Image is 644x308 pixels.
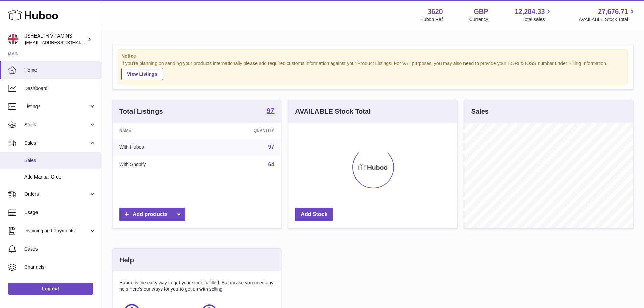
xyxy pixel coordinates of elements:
[8,34,18,44] img: internalAdmin-3620@internal.huboo.com
[119,256,134,265] h3: Help
[598,7,628,16] span: 27,676.71
[474,7,488,16] strong: GBP
[119,208,185,221] a: Add products
[24,228,89,234] span: Invoicing and Payments
[119,280,274,292] p: Huboo is the easy way to get your stock fulfilled. But incase you need any help here's our ways f...
[24,122,89,128] span: Stock
[113,123,204,138] th: Name
[8,283,93,295] a: Log out
[471,107,489,116] h3: Sales
[24,157,96,164] span: Sales
[121,68,163,80] a: View Listings
[24,209,96,216] span: Usage
[24,103,89,110] span: Listings
[295,208,333,221] a: Add Stock
[204,123,281,138] th: Quantity
[113,138,204,156] td: With Huboo
[113,156,204,173] td: With Shopify
[24,85,96,92] span: Dashboard
[25,33,86,46] div: JSHEALTH VITAMINS
[267,107,274,114] strong: 97
[24,174,96,180] span: Add Manual Order
[24,67,96,73] span: Home
[295,107,371,116] h3: AVAILABLE Stock Total
[24,140,89,146] span: Sales
[515,7,552,23] a: 12,284.33 Total sales
[25,40,99,45] span: [EMAIL_ADDRESS][DOMAIN_NAME]
[515,7,545,16] span: 12,284.33
[24,264,96,270] span: Channels
[24,191,89,197] span: Orders
[268,162,275,167] a: 64
[24,246,96,252] span: Cases
[121,60,624,80] div: If you're planning on sending your products internationally please add required customs informati...
[579,16,636,23] span: AVAILABLE Stock Total
[469,16,488,23] div: Currency
[420,16,443,23] div: Huboo Ref
[579,7,636,23] a: 27,676.71 AVAILABLE Stock Total
[121,53,624,60] strong: Notice
[522,16,552,23] span: Total sales
[428,7,443,16] strong: 3620
[119,107,163,116] h3: Total Listings
[267,107,274,115] a: 97
[268,144,275,150] a: 97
